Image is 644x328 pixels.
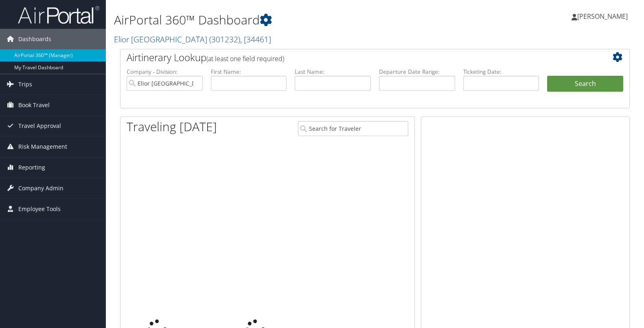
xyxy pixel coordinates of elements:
span: Dashboards [18,29,51,49]
span: (at least one field required) [206,54,284,63]
span: Travel Approval [18,116,61,136]
span: Company Admin [18,178,64,198]
a: Elior [GEOGRAPHIC_DATA] [114,34,271,45]
span: Risk Management [18,136,67,157]
a: [PERSON_NAME] [572,4,636,29]
span: , [ 34461 ] [240,34,271,45]
label: Departure Date Range: [379,68,455,76]
span: Reporting [18,157,45,178]
h1: AirPortal 360™ Dashboard [114,11,462,29]
label: Company - Division: [127,68,203,76]
span: Employee Tools [18,199,61,219]
button: Search [547,76,623,92]
span: Trips [18,74,32,95]
h2: Airtinerary Lookup [127,51,581,64]
h1: Traveling [DATE] [127,118,217,135]
span: ( 301232 ) [209,34,240,45]
span: Book Travel [18,95,50,115]
span: [PERSON_NAME] [577,12,628,21]
img: airportal-logo.png [18,5,99,24]
label: Ticketing Date: [463,68,539,76]
label: Last Name: [295,68,371,76]
input: Search for Traveler [298,121,408,136]
label: First Name: [211,68,287,76]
